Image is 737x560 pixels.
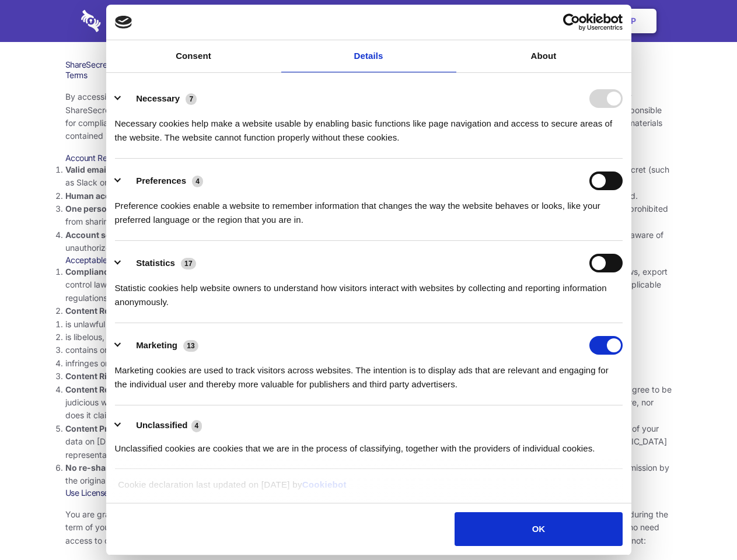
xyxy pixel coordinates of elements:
[281,40,456,72] a: Details
[65,163,672,190] li: You must provide a valid email address, either directly, or through approved third-party integrat...
[65,463,125,473] strong: No re-sharing.
[115,89,204,108] button: Necessary (7)
[65,384,159,394] strong: Content Responsibility.
[65,164,111,174] strong: Valid email.
[65,344,672,356] li: contains or installs any active malware or exploits, or uses our platform for exploit delivery (s...
[65,60,672,70] h1: ShareSecret Terms of Service
[65,461,672,488] li: If you were the recipient of a Sharesecret link, you agree not to re-share it with anyone else, u...
[521,13,623,31] a: Usercentrics Cookiebot - opens in a new window
[115,272,623,309] div: Statistic cookies help website owners to understand how visitors interact with websites by collec...
[65,370,672,383] li: You agree that you will use Sharesecret only to secure and share content that you have the right ...
[65,488,672,498] h3: Use License
[65,204,165,213] strong: One person per account.
[183,340,198,352] span: 13
[115,16,132,29] img: logo
[473,3,527,39] a: Contact
[65,265,672,304] li: Your use of the Sharesecret must not violate any applicable laws, including copyright or trademar...
[65,422,672,461] li: You understand that [DEMOGRAPHIC_DATA] or it’s representatives have no ability to retrieve the pl...
[115,418,209,433] button: Unclassified (4)
[136,176,186,185] label: Preferences
[181,258,196,269] span: 17
[65,267,242,276] strong: Compliance with local laws and regulations.
[65,230,136,240] strong: Account security.
[136,258,175,268] label: Statistics
[65,304,672,370] li: You agree NOT to use Sharesecret to upload or share content that:
[186,93,197,105] span: 7
[115,108,623,145] div: Necessary cookies help make a website usable by enabling basic functions like page navigation and...
[65,202,672,229] li: You are not allowed to share account credentials. Each account is dedicated to the individual who...
[65,255,672,265] h3: Acceptable Use
[65,70,672,80] h3: Terms
[192,176,203,187] span: 4
[65,229,672,255] li: You are responsible for your own account security, including the security of your Sharesecret acc...
[65,191,136,201] strong: Human accounts.
[529,3,580,39] a: Login
[115,171,211,190] button: Preferences (4)
[65,306,151,316] strong: Content Restrictions.
[115,254,204,272] button: Statistics (17)
[115,433,623,456] div: Unclassified cookies are cookies that we are in the process of classifying, together with the pro...
[106,40,281,72] a: Consent
[65,153,672,163] h3: Account Requirements
[65,190,672,202] li: Only human beings may create accounts. “Bot” accounts — those created by software, in an automate...
[109,478,628,501] div: Cookie declaration last updated on [DATE] by
[136,340,177,350] label: Marketing
[65,423,131,433] strong: Content Privacy.
[115,190,623,227] div: Preference cookies enable a website to remember information that changes the way the website beha...
[343,3,393,39] a: Pricing
[115,336,206,355] button: Marketing (13)
[81,10,181,32] img: logo-wordmark-white-trans-d4663122ce5f474addd5e946df7df03e33cb6a1c49d2221995e7729f52c070b2.svg
[65,508,672,547] p: You are granted permission to use the [DEMOGRAPHIC_DATA] services, subject to these terms of serv...
[302,480,347,489] a: Cookiebot
[65,371,128,381] strong: Content Rights.
[65,383,672,422] li: You are solely responsible for the content you share on Sharesecret, and with the people you shar...
[191,420,202,432] span: 4
[65,90,672,143] p: By accessing the Sharesecret web application at and any other related services, apps and software...
[115,355,623,391] div: Marketing cookies are used to track visitors across websites. The intention is to display ads tha...
[65,357,672,370] li: infringes on any proprietary right of any party, including patent, trademark, trade secret, copyr...
[455,512,622,546] button: OK
[456,40,631,72] a: About
[679,502,723,546] iframe: Drift Widget Chat Controller
[65,318,672,331] li: is unlawful or promotes unlawful activities
[136,93,180,103] label: Necessary
[65,331,672,344] li: is libelous, defamatory, or fraudulent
